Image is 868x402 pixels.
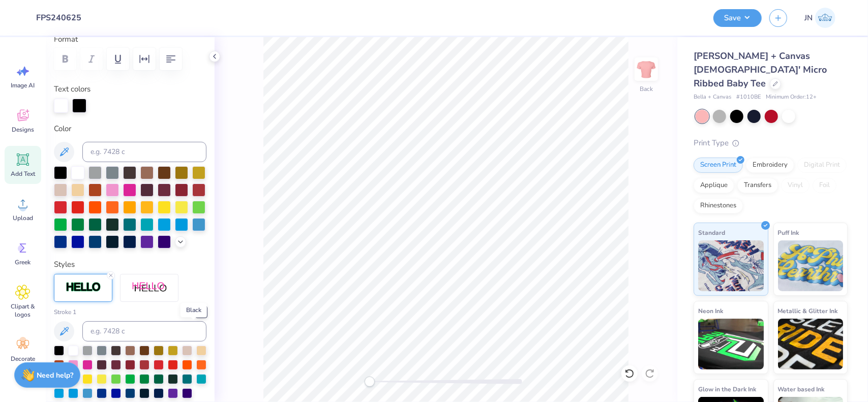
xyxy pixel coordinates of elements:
div: Accessibility label [365,377,375,387]
div: Foil [813,178,836,193]
label: Stroke 1 [54,307,76,317]
span: Add Text [11,170,35,178]
span: Decorate [11,355,35,363]
span: Minimum Order: 12 + [766,93,817,102]
span: Standard [698,227,725,238]
label: Color [54,123,206,135]
span: Glow in the Dark Ink [698,384,756,394]
div: Embroidery [746,158,794,173]
img: Neon Ink [698,319,764,369]
img: Metallic & Glitter Ink [778,319,844,369]
input: e.g. 7428 c [82,321,206,342]
span: Upload [13,214,33,222]
img: Stroke [66,282,101,293]
span: Water based Ink [778,384,825,394]
button: Save [713,9,762,27]
img: Jacky Noya [815,8,835,28]
label: Text colors [54,83,91,95]
span: JN [804,12,813,24]
div: Print Type [694,137,848,149]
label: Format [54,34,206,45]
div: Transfers [737,178,778,193]
span: Puff Ink [778,227,799,238]
div: Rhinestones [694,198,743,213]
img: Back [636,59,656,79]
span: Designs [12,126,34,134]
div: Back [640,84,653,94]
span: Image AI [11,81,35,89]
label: Styles [54,259,75,270]
div: Digital Print [797,158,847,173]
span: Clipart & logos [6,302,40,319]
span: Bella + Canvas [694,93,731,102]
span: # 1010BE [736,93,761,102]
div: Black [181,303,207,317]
span: Greek [15,258,31,266]
img: Puff Ink [778,240,844,291]
div: Vinyl [781,178,810,193]
strong: Need help? [37,370,74,380]
img: Standard [698,240,764,291]
span: Metallic & Glitter Ink [778,305,838,316]
div: Screen Print [694,158,743,173]
span: [PERSON_NAME] + Canvas [DEMOGRAPHIC_DATA]' Micro Ribbed Baby Tee [694,50,827,89]
span: Neon Ink [698,305,723,316]
input: Untitled Design [28,8,103,28]
a: JN [800,8,840,28]
div: Applique [694,178,734,193]
input: e.g. 7428 c [82,142,206,162]
img: Shadow [132,282,167,294]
